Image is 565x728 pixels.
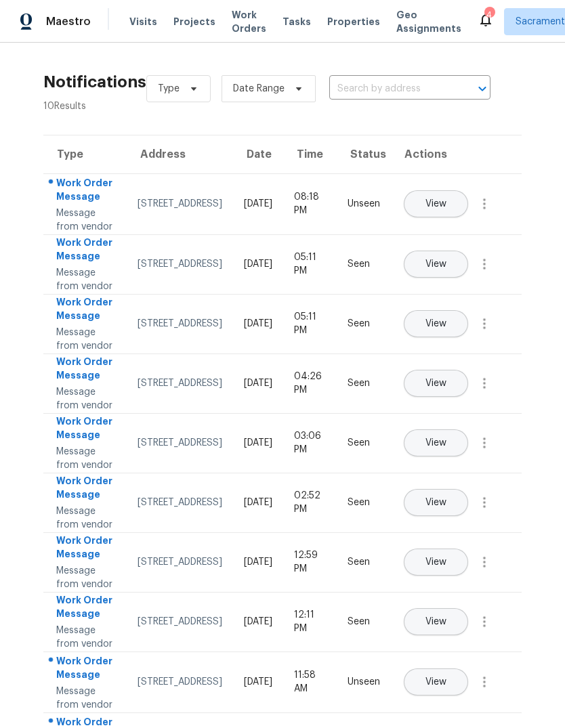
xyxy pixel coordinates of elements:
[404,668,468,695] button: View
[329,79,453,100] input: Search by address
[294,251,326,278] div: 05:11 PM
[425,379,446,389] span: View
[56,624,116,651] div: Message from vendor
[138,377,222,390] div: [STREET_ADDRESS]
[294,608,326,635] div: 12:11 PM
[294,549,326,576] div: 12:59 PM
[425,677,446,687] span: View
[473,79,492,98] button: Open
[348,317,380,330] div: Seen
[244,317,272,330] div: [DATE]
[404,429,468,456] button: View
[138,257,222,271] div: [STREET_ADDRESS]
[56,564,116,591] div: Message from vendor
[56,236,116,266] div: Work Order Message
[56,474,116,505] div: Work Order Message
[173,15,215,28] span: Projects
[138,317,222,330] div: [STREET_ADDRESS]
[425,557,446,568] span: View
[337,135,391,173] th: Status
[138,615,222,628] div: [STREET_ADDRESS]
[138,197,222,211] div: [STREET_ADDRESS]
[425,498,446,508] span: View
[56,355,116,385] div: Work Order Message
[404,370,468,397] button: View
[244,377,272,390] div: [DATE]
[56,685,116,712] div: Message from vendor
[56,207,116,234] div: Message from vendor
[56,326,116,353] div: Message from vendor
[404,190,468,217] button: View
[294,429,326,456] div: 03:06 PM
[244,257,272,271] div: [DATE]
[244,436,272,450] div: [DATE]
[46,15,91,28] span: Maestro
[43,75,146,89] h2: Notifications
[425,319,446,329] span: View
[404,489,468,516] button: View
[348,555,380,569] div: Seen
[138,675,222,689] div: [STREET_ADDRESS]
[56,266,116,293] div: Message from vendor
[282,17,311,26] span: Tasks
[138,436,222,450] div: [STREET_ADDRESS]
[425,199,446,209] span: View
[244,555,272,569] div: [DATE]
[56,295,116,326] div: Work Order Message
[348,615,380,628] div: Seen
[348,377,380,390] div: Seen
[294,190,326,217] div: 08:18 PM
[404,251,468,278] button: View
[294,310,326,337] div: 05:11 PM
[129,15,157,28] span: Visits
[294,489,326,516] div: 02:52 PM
[425,259,446,270] span: View
[348,496,380,509] div: Seen
[56,176,116,207] div: Work Order Message
[404,549,468,576] button: View
[396,8,461,35] span: Geo Assignments
[348,436,380,450] div: Seen
[327,15,380,28] span: Properties
[233,135,283,173] th: Date
[127,135,233,173] th: Address
[43,135,127,173] th: Type
[56,654,116,685] div: Work Order Message
[244,675,272,689] div: [DATE]
[232,8,266,35] span: Work Orders
[56,505,116,532] div: Message from vendor
[158,82,180,95] span: Type
[484,8,494,22] div: 4
[138,555,222,569] div: [STREET_ADDRESS]
[294,668,326,695] div: 11:58 AM
[56,445,116,472] div: Message from vendor
[244,496,272,509] div: [DATE]
[404,608,468,635] button: View
[244,615,272,628] div: [DATE]
[138,496,222,509] div: [STREET_ADDRESS]
[56,534,116,564] div: Work Order Message
[348,197,380,211] div: Unseen
[56,414,116,445] div: Work Order Message
[425,617,446,627] span: View
[404,310,468,337] button: View
[348,675,380,689] div: Unseen
[56,385,116,412] div: Message from vendor
[56,593,116,624] div: Work Order Message
[391,135,522,173] th: Actions
[283,135,337,173] th: Time
[233,82,285,95] span: Date Range
[348,257,380,271] div: Seen
[294,370,326,397] div: 04:26 PM
[244,197,272,211] div: [DATE]
[425,438,446,448] span: View
[43,100,146,113] div: 10 Results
